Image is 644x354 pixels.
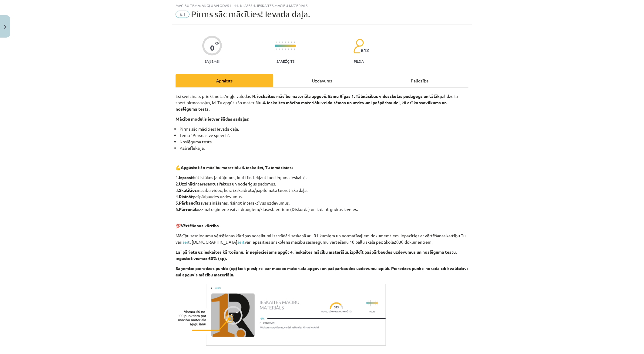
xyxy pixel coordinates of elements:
[181,165,293,170] b: Apgūstot šo mācību materiālu 4. ieskaitei, Tu iemācīsies:
[288,48,289,50] img: icon-short-line-57e1e144782c952c97e751825c79c345078a6d821885a25fce030b3d8c18986b.svg
[176,11,190,18] span: #1
[179,194,193,199] b: Risināt
[276,42,277,43] img: icon-short-line-57e1e144782c952c97e751825c79c345078a6d821885a25fce030b3d8c18986b.svg
[176,164,468,171] p: 💪
[354,59,364,63] p: pilda
[179,126,468,132] li: Pirms sāc mācīties! Ievada daļa.
[4,25,6,29] img: icon-close-lesson-0947bae3869378f0d4975bcd49f059093ad1ed9edebbc8119c70593378902aed.svg
[179,139,468,145] li: Noslēguma tests.
[202,59,222,63] p: Saņemsi
[294,48,295,50] img: icon-short-line-57e1e144782c952c97e751825c79c345078a6d821885a25fce030b3d8c18986b.svg
[181,223,219,228] b: Vērtēšanas kārtība
[176,249,457,261] b: Lai pārietu uz ieskaites kārtošanu, ir nepieciešams apgūt 4. ieskaites mācību materiālu, izpildīt...
[176,100,447,112] strong: 4. ieskaites mācību materiālu veido tēmas un uzdevumi pašpārbaudei, kā arī kopsavilkums un noslēg...
[176,74,273,87] div: Apraksts
[237,239,245,245] a: šeit
[273,74,371,87] div: Uzdevums
[176,232,468,245] p: Mācību sasniegumu vērtēšanas kārtības noteikumi izstrādāti saskaņā ar LR likumiem un normatīvajie...
[276,48,277,50] img: icon-short-line-57e1e144782c952c97e751825c79c345078a6d821885a25fce030b3d8c18986b.svg
[291,48,292,50] img: icon-short-line-57e1e144782c952c97e751825c79c345078a6d821885a25fce030b3d8c18986b.svg
[183,239,190,245] a: šeit
[176,174,468,212] p: 1. būtiskākos jautājumus, kuri tiks iekļauti noslēguma ieskaitē. 2. interesantus faktus un noderī...
[361,48,369,53] span: 612
[179,200,199,205] b: Pārbaudīt
[179,181,194,186] b: Uzzināt
[179,187,197,193] b: Skatīties
[176,116,249,122] strong: Mācību modulis ietver šādas sadaļas:
[285,48,286,50] img: icon-short-line-57e1e144782c952c97e751825c79c345078a6d821885a25fce030b3d8c18986b.svg
[277,59,294,63] p: Sarežģīts
[291,42,292,43] img: icon-short-line-57e1e144782c952c97e751825c79c345078a6d821885a25fce030b3d8c18986b.svg
[179,145,468,151] li: Pašrefleksija.
[288,42,289,43] img: icon-short-line-57e1e144782c952c97e751825c79c345078a6d821885a25fce030b3d8c18986b.svg
[279,42,280,43] img: icon-short-line-57e1e144782c952c97e751825c79c345078a6d821885a25fce030b3d8c18986b.svg
[294,42,295,43] img: icon-short-line-57e1e144782c952c97e751825c79c345078a6d821885a25fce030b3d8c18986b.svg
[176,93,468,112] p: Esi sveicināts priekšmeta Angļu valodas I palīdzēšu spert pirmos soļus, lai Tu apgūtu šo materiālu!
[353,38,364,54] img: students-c634bb4e5e11cddfef0936a35e636f08e4e9abd3cc4e673bd6f9a4125e45ecb1.svg
[176,3,468,8] div: Mācību tēma: Angļu valodas i - 11. klases 4. ieskaites mācību materiāls
[179,175,193,180] b: Izprast
[191,9,310,19] span: Pirms sāc mācīties! Ievada daļa.
[253,93,440,99] strong: 4. ieskaites mācību materiāla apguvē. Esmu Rīgas 1. Tālmācības vidusskolas pedagogs un tālāk
[176,265,468,277] b: Saņemtie pieredzes punkti (xp) tiek piešķirti par mācību materiāla apguvi un pašpārbaudes uzdevum...
[179,206,197,212] b: Pārrunāt
[279,48,280,50] img: icon-short-line-57e1e144782c952c97e751825c79c345078a6d821885a25fce030b3d8c18986b.svg
[179,132,468,139] li: Tēma "Persuasive speech".
[215,42,219,45] span: XP
[371,74,468,87] div: Palīdzība
[176,216,468,229] p: 💯
[285,42,286,43] img: icon-short-line-57e1e144782c952c97e751825c79c345078a6d821885a25fce030b3d8c18986b.svg
[210,44,214,52] div: 0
